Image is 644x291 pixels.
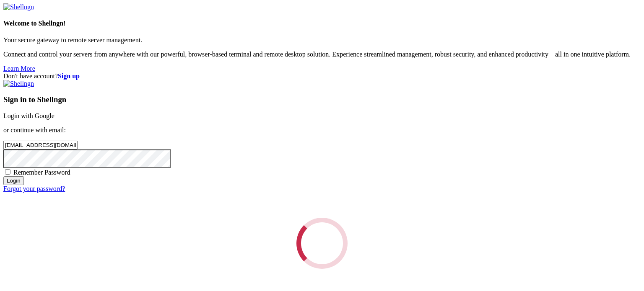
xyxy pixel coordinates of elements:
[3,72,641,80] div: Don't have account?
[5,169,10,175] input: Remember Password
[3,36,641,44] p: Your secure gateway to remote server management.
[3,20,641,27] h4: Welcome to Shellngn!
[13,169,70,176] span: Remember Password
[3,112,55,119] a: Login with Google
[3,51,641,58] p: Connect and control your servers from anywhere with our powerful, browser-based terminal and remo...
[3,3,34,11] img: Shellngn
[3,176,24,185] input: Login
[3,141,78,149] input: Email address
[3,126,641,134] p: or continue with email:
[3,95,641,104] h3: Sign in to Shellngn
[294,215,350,271] div: Loading...
[3,80,34,88] img: Shellngn
[3,65,35,72] a: Learn More
[58,72,80,80] a: Sign up
[3,185,65,192] a: Forgot your password?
